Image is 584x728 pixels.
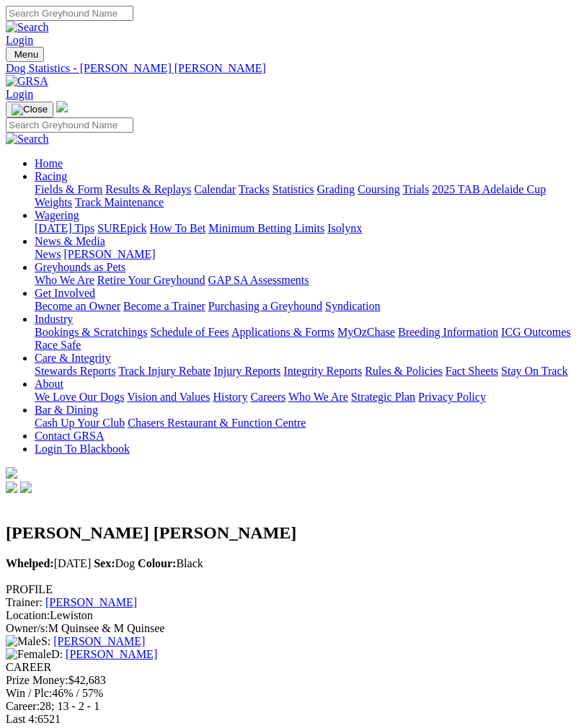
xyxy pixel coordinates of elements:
[501,365,567,377] a: Stay On Track
[6,47,44,62] button: Toggle navigation
[45,596,137,608] a: [PERSON_NAME]
[6,687,52,699] span: Win / Plc:
[35,235,105,247] a: News & Media
[63,248,155,260] a: [PERSON_NAME]
[66,648,157,660] a: [PERSON_NAME]
[432,183,546,195] a: 2025 TAB Adelaide Cup
[35,404,98,416] a: Bar & Dining
[273,183,314,195] a: Statistics
[127,391,210,403] a: Vision and Values
[150,326,229,338] a: Schedule of Fees
[317,183,355,195] a: Grading
[35,391,124,403] a: We Love Our Dogs
[35,313,73,325] a: Industry
[35,248,578,261] div: News & Media
[6,674,578,687] div: $42,683
[208,274,309,286] a: GAP SA Assessments
[35,430,104,442] a: Contact GRSA
[6,635,50,647] span: S:
[35,300,578,313] div: Get Involved
[35,274,94,286] a: Who We Are
[208,222,324,234] a: Minimum Betting Limits
[6,700,40,712] span: Career:
[35,183,102,195] a: Fields & Form
[35,326,147,338] a: Bookings & Scratchings
[35,287,95,299] a: Get Involved
[75,196,164,208] a: Track Maintenance
[6,635,41,648] img: Male
[6,62,578,75] a: Dog Statistics - [PERSON_NAME] [PERSON_NAME]
[208,300,322,312] a: Purchasing a Greyhound
[35,248,61,260] a: News
[6,609,50,621] span: Location:
[6,75,48,88] img: GRSA
[398,326,498,338] a: Breeding Information
[35,365,115,377] a: Stewards Reports
[6,700,578,713] div: 28; 13 - 2 - 1
[35,196,72,208] a: Weights
[6,622,578,635] div: M Quinsee & M Quinsee
[283,365,362,377] a: Integrity Reports
[118,365,211,377] a: Track Injury Rebate
[35,365,578,378] div: Care & Integrity
[6,713,578,726] div: 6521
[97,274,205,286] a: Retire Your Greyhound
[250,391,286,403] a: Careers
[6,648,63,660] span: D:
[6,523,578,543] h2: [PERSON_NAME] [PERSON_NAME]
[35,352,111,364] a: Care & Integrity
[35,417,578,430] div: Bar & Dining
[94,557,135,569] span: Dog
[446,365,498,377] a: Fact Sheets
[35,157,63,169] a: Home
[123,300,205,312] a: Become a Trainer
[6,687,578,700] div: 46% / 57%
[35,326,578,352] div: Industry
[351,391,415,403] a: Strategic Plan
[53,635,145,647] a: [PERSON_NAME]
[6,133,49,146] img: Search
[35,378,63,390] a: About
[35,274,578,287] div: Greyhounds as Pets
[6,481,17,493] img: facebook.svg
[6,6,133,21] input: Search
[6,21,49,34] img: Search
[6,583,578,596] div: PROFILE
[213,391,247,403] a: History
[402,183,429,195] a: Trials
[6,596,43,608] span: Trainer:
[239,183,270,195] a: Tracks
[6,557,91,569] span: [DATE]
[6,467,17,479] img: logo-grsa-white.png
[6,88,33,100] a: Login
[105,183,191,195] a: Results & Replays
[6,674,68,686] span: Prize Money:
[12,104,48,115] img: Close
[418,391,486,403] a: Privacy Policy
[213,365,280,377] a: Injury Reports
[35,443,130,455] a: Login To Blackbook
[35,183,578,209] div: Racing
[97,222,146,234] a: SUREpick
[35,417,125,429] a: Cash Up Your Club
[6,34,33,46] a: Login
[6,661,578,674] div: CAREER
[6,622,48,634] span: Owner/s:
[6,102,53,117] button: Toggle navigation
[288,391,348,403] a: Who We Are
[358,183,400,195] a: Coursing
[35,222,94,234] a: [DATE] Tips
[14,49,38,60] span: Menu
[138,557,176,569] b: Colour:
[128,417,306,429] a: Chasers Restaurant & Function Centre
[35,222,578,235] div: Wagering
[327,222,362,234] a: Isolynx
[35,339,81,351] a: Race Safe
[94,557,115,569] b: Sex:
[35,261,125,273] a: Greyhounds as Pets
[6,117,133,133] input: Search
[150,222,206,234] a: How To Bet
[231,326,335,338] a: Applications & Forms
[337,326,395,338] a: MyOzChase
